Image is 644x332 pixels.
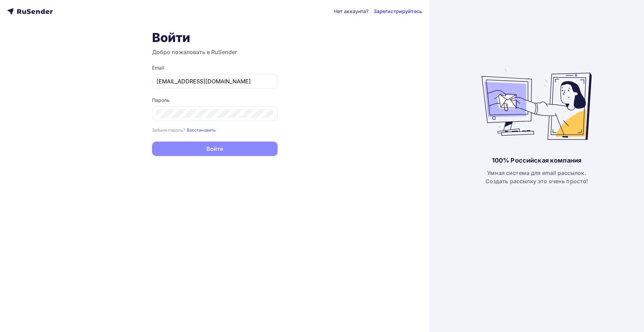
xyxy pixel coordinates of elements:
[152,64,278,71] div: Email
[187,127,216,133] a: Восстановить
[334,8,369,15] div: Нет аккаунта?
[152,48,278,56] h3: Добро пожаловать в RuSender
[157,77,273,85] input: Укажите свой email
[152,30,278,45] h1: Войти
[152,142,278,156] button: Войти
[152,127,185,133] small: Забыли пароль?
[187,127,216,133] small: Восстановить
[152,97,278,104] div: Пароль
[374,8,422,15] a: Зарегистрируйтесь
[485,169,588,185] div: Умная система для email рассылок. Создать рассылку это очень просто!
[492,156,581,165] div: 100% Российская компания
